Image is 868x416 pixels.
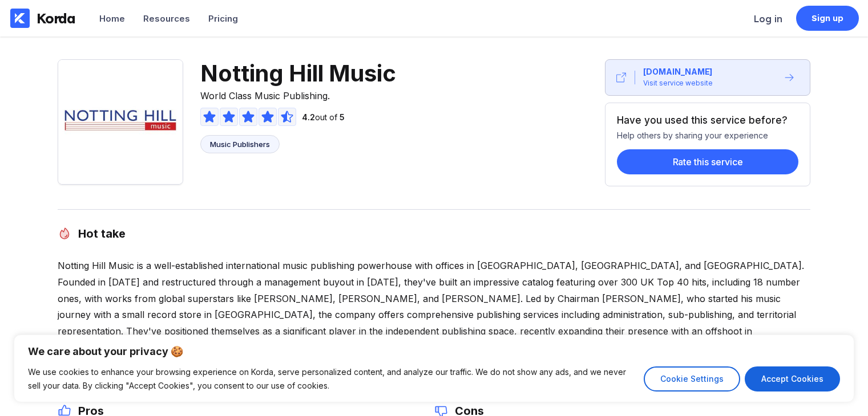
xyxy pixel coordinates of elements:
div: Home [99,13,125,24]
a: Sign up [796,6,859,31]
a: Rate this service [617,140,798,174]
div: [DOMAIN_NAME] [643,66,712,78]
button: Accept Cookies [745,366,840,391]
span: World Class Music Publishing. [200,87,396,102]
img: Notting Hill Music [58,59,183,185]
div: Log in [754,13,782,25]
div: Have you used this service before? [617,115,792,126]
a: Music Publishers [200,135,280,153]
div: Music Publishers [210,140,270,149]
div: Resources [143,13,190,24]
span: 4.2 [302,112,315,122]
div: out of [297,112,345,122]
div: Help others by sharing your experience [617,126,798,140]
p: We use cookies to enhance your browsing experience on Korda, serve personalized content, and anal... [28,365,635,393]
button: [DOMAIN_NAME]Visit service website [605,59,810,96]
div: Pricing [208,13,238,24]
div: Sign up [812,13,844,24]
h2: Hot take [71,227,126,240]
p: We care about your privacy 🍪 [28,345,840,358]
div: Visit service website [643,78,713,89]
button: Cookie Settings [644,366,740,391]
div: Korda [37,10,75,27]
span: Notting Hill Music [200,59,396,87]
span: 5 [340,112,345,122]
div: Notting Hill Music is a well-established international music publishing powerhouse with offices i... [58,258,810,356]
div: Rate this service [673,156,743,168]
